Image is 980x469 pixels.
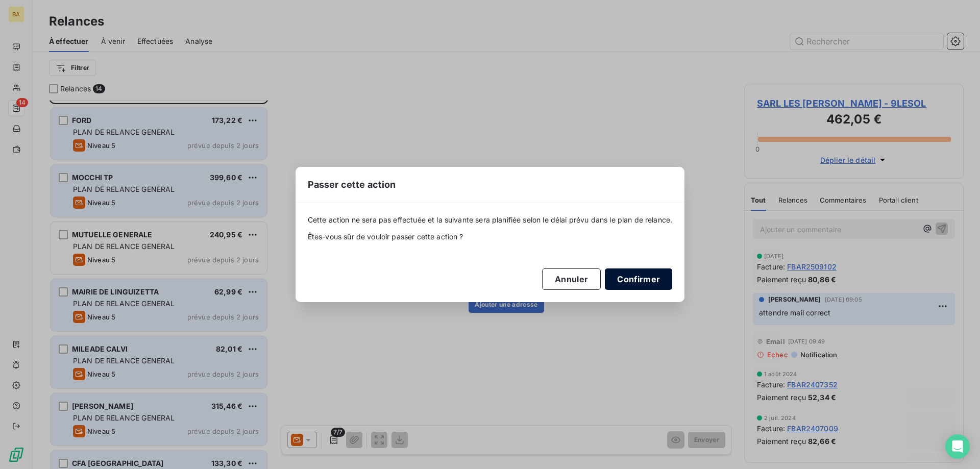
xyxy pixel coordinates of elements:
[605,268,672,290] button: Confirmer
[945,434,970,459] div: Open Intercom Messenger
[308,232,673,242] span: Êtes-vous sûr de vouloir passer cette action ?
[308,215,673,225] span: Cette action ne sera pas effectuée et la suivante sera planifiée selon le délai prévu dans le pla...
[308,178,396,191] span: Passer cette action
[542,268,601,290] button: Annuler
